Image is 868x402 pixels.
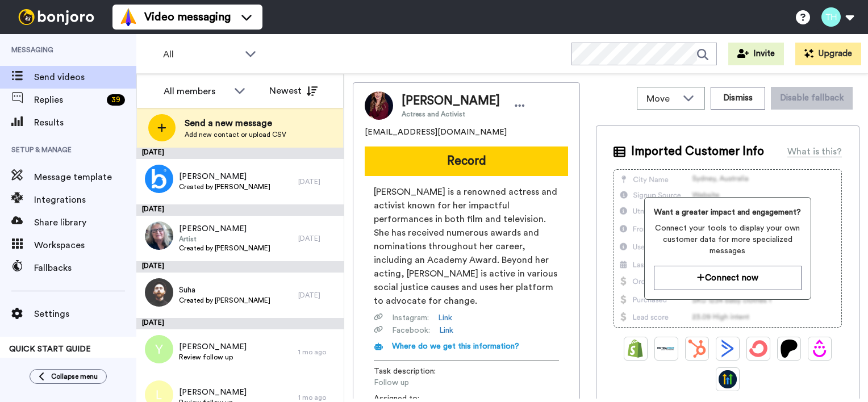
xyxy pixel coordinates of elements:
[261,79,326,102] button: Newest
[179,235,270,244] span: Artist
[30,369,107,384] button: Collapse menu
[438,312,452,324] a: Link
[811,340,829,358] img: Drip
[179,387,247,398] span: [PERSON_NAME]
[795,43,861,65] button: Upgrade
[34,70,136,84] span: Send videos
[298,234,338,243] div: [DATE]
[51,372,98,381] span: Collapse menu
[145,335,173,363] img: y.png
[439,325,453,336] a: Link
[145,221,173,250] img: 3bba1df8-426e-4655-a50f-f1600e4e0f3e.jpg
[374,366,453,377] span: Task description :
[34,93,102,107] span: Replies
[34,193,136,207] span: Integrations
[392,325,430,336] span: Facebook :
[646,92,677,106] span: Move
[654,223,802,257] span: Connect your tools to display your own customer data for more specialized messages
[179,341,247,353] span: [PERSON_NAME]
[631,143,764,160] span: Imported Customer Info
[34,216,136,229] span: Share library
[14,9,99,25] img: bj-logo-header-white.svg
[392,342,519,350] span: Where do we get this information?
[34,261,136,275] span: Fallbacks
[787,145,842,158] div: What is this?
[179,296,270,305] span: Created by [PERSON_NAME]
[654,207,802,218] span: Want a greater impact and engagement?
[145,278,173,307] img: 52d0794e-b89e-4d97-bd31-61a2b4c1ca1d.jpg
[34,307,136,321] span: Settings
[298,347,338,357] div: 1 mo ago
[34,238,136,252] span: Workspaces
[163,48,239,61] span: All
[179,353,247,362] span: Review follow up
[654,266,802,290] button: Connect now
[771,87,853,110] button: Disable fallback
[719,340,737,358] img: ActiveCampaign
[719,370,737,388] img: GoHighLevel
[780,340,798,358] img: Patreon
[34,170,136,184] span: Message template
[144,9,231,25] span: Video messaging
[392,312,429,324] span: Instagram :
[179,223,270,235] span: [PERSON_NAME]
[365,91,393,120] img: Image of Susan
[185,116,286,130] span: Send a new message
[136,148,344,159] div: [DATE]
[749,340,767,358] img: ConvertKit
[374,377,482,388] span: Follow up
[9,345,91,353] span: QUICK START GUIDE
[136,204,344,216] div: [DATE]
[402,93,500,110] span: [PERSON_NAME]
[298,393,338,402] div: 1 mo ago
[402,110,500,119] span: Actress and Activist
[136,318,344,329] div: [DATE]
[374,185,559,308] span: [PERSON_NAME] is a renowned actress and activist known for her impactful performances in both fil...
[179,171,270,182] span: [PERSON_NAME]
[34,116,136,129] span: Results
[136,261,344,273] div: [DATE]
[179,244,270,253] span: Created by [PERSON_NAME]
[627,340,645,358] img: Shopify
[711,87,765,110] button: Dismiss
[179,182,270,191] span: Created by [PERSON_NAME]
[365,127,507,138] span: [EMAIL_ADDRESS][DOMAIN_NAME]
[298,291,338,300] div: [DATE]
[179,284,270,296] span: Suha
[145,165,173,193] img: 0aa87726-000f-44ee-9683-6d31911a1d3a.png
[657,340,675,358] img: Ontraport
[298,177,338,186] div: [DATE]
[107,94,125,106] div: 39
[119,8,137,26] img: vm-color.svg
[728,43,784,65] button: Invite
[365,146,568,176] button: Record
[688,340,706,358] img: Hubspot
[185,130,286,139] span: Add new contact or upload CSV
[164,85,228,98] div: All members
